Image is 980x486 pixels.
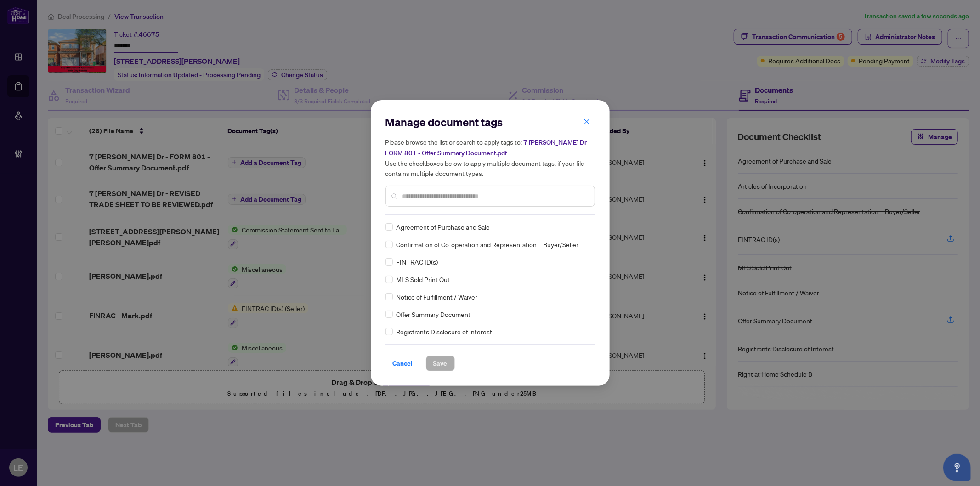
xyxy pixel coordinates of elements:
span: Offer Summary Document [397,309,471,319]
span: Cancel [393,356,413,371]
h5: Please browse the list or search to apply tags to: Use the checkboxes below to apply multiple doc... [385,137,595,178]
button: Open asap [943,454,971,481]
h2: Manage document tags [385,115,595,130]
span: Notice of Fulfillment / Waiver [397,292,478,302]
span: close [583,119,590,125]
button: Cancel [385,356,420,371]
span: Confirmation of Co-operation and Representation—Buyer/Seller [397,239,579,249]
span: MLS Sold Print Out [397,274,450,284]
span: Agreement of Purchase and Sale [397,222,490,232]
button: Save [426,356,455,371]
span: FINTRAC ID(s) [397,257,438,267]
span: Registrants Disclosure of Interest [397,327,493,337]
